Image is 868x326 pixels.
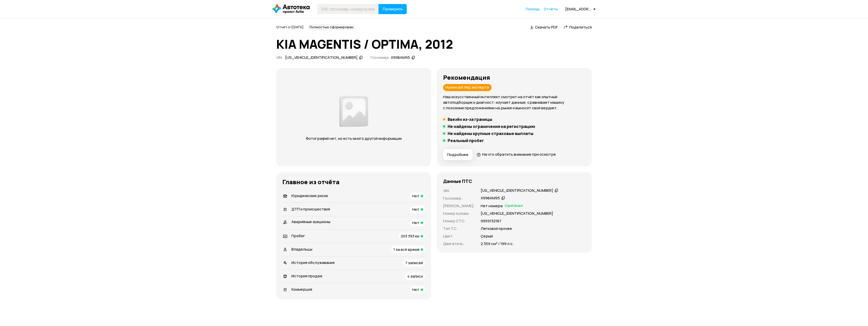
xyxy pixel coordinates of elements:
[443,188,475,194] p: VIN :
[448,138,484,143] h5: Реальный пробег
[291,233,305,238] span: Пробег
[285,55,358,60] div: [US_VEHICLE_IDENTIFICATION_NUMBER]
[443,94,586,111] p: Наш искусственный интеллект смотрит на отчёт как опытный автоподборщик и диагност: изучает данные...
[291,287,312,292] span: Коммерция
[481,188,553,193] div: [US_VEHICLE_IDENTIFICATION_NUMBER]
[565,7,595,11] div: [EMAIL_ADDRESS][DOMAIN_NAME]
[505,203,523,209] span: Оригинал
[481,211,553,216] p: [US_VEHICLE_IDENTIFICATION_NUMBER]
[291,193,328,198] span: Юридические риски
[443,233,475,239] p: Цвет :
[338,93,370,130] img: fcb6bb41d14fb33d.png
[412,220,419,225] span: Нет
[276,37,592,51] h1: KIA MAGENTIS / OPTIMA, 2012
[301,136,406,141] p: Фотографий нет, но есть много другой информации
[407,274,423,279] span: 4 записи
[481,203,503,209] p: Нет номера
[391,55,410,60] div: Х998АМ95
[405,260,423,265] span: 7 записей
[448,124,535,129] h5: Не найдены ограничения на регистрацию
[481,226,512,231] p: Легковой прочее
[443,218,475,224] p: Номер СТС :
[383,7,403,11] span: Проверить
[526,7,540,12] a: Помощь
[448,117,492,122] h5: Ввезён из-за границы
[448,131,533,136] h5: Не найдены крупные страховые выплаты
[282,178,425,185] h3: Главное из отчёта
[443,226,475,231] p: Тип ТС :
[482,152,556,157] span: На что обратить внимание при осмотре
[291,260,335,265] span: История обслуживания
[308,24,355,30] div: Полностью сформирован
[443,241,475,247] p: Двигатель :
[371,55,390,60] span: Госномер:
[291,247,312,252] span: Владельцы
[530,24,558,30] a: Скачать PDF
[564,24,592,30] a: Поделиться
[291,219,330,224] span: Аварийные аукционы
[412,207,419,212] span: Нет
[291,206,330,212] span: ДТП и происшествия
[401,233,419,239] span: 203 393 км
[481,241,514,247] p: 2 359 см³ / 199 л.с.
[481,196,500,201] div: Х998АМ95
[317,4,379,14] input: VIN, госномер, номер кузова
[276,25,304,29] span: Отчёт от [DATE]
[481,233,493,239] p: Серый
[447,152,468,157] span: Подробнее
[378,4,407,14] button: Проверить
[477,152,556,157] a: На что обратить внимание при осмотре
[443,84,492,91] div: Нужен взгляд эксперта
[393,247,419,252] span: 1 за всё время
[544,7,558,12] a: Отчёты
[291,273,322,279] span: История продаж
[443,211,475,216] p: Номер кузова :
[443,196,475,201] p: Госномер :
[443,178,472,184] h4: Данные ПТС
[443,203,475,209] p: [PERSON_NAME] :
[412,193,419,199] span: Нет
[412,287,419,292] span: Нет
[443,149,473,160] button: Подробнее
[481,218,501,224] p: 9959132187
[569,24,592,30] span: Поделиться
[443,74,586,81] h3: Рекомендация
[276,55,283,60] span: VIN :
[535,24,558,30] span: Скачать PDF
